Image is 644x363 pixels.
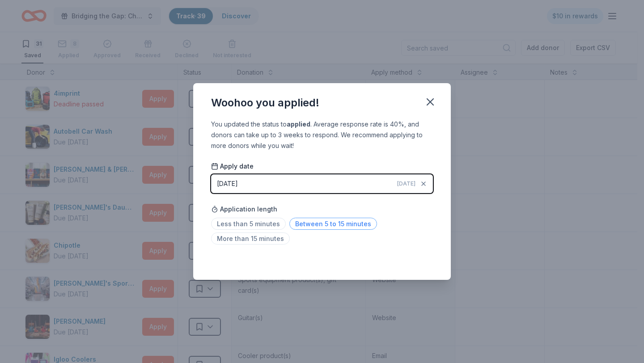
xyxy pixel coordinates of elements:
[211,204,277,215] span: Application length
[211,96,319,110] div: Woohoo you applied!
[211,174,433,193] button: [DATE][DATE]
[217,178,238,189] div: [DATE]
[397,180,415,187] span: [DATE]
[211,119,433,151] div: You updated the status to . Average response rate is 40%, and donors can take up to 3 weeks to re...
[211,218,286,230] span: Less than 5 minutes
[211,232,290,245] span: More than 15 minutes
[289,218,377,230] span: Between 5 to 15 minutes
[211,162,254,171] span: Apply date
[287,120,310,128] b: applied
